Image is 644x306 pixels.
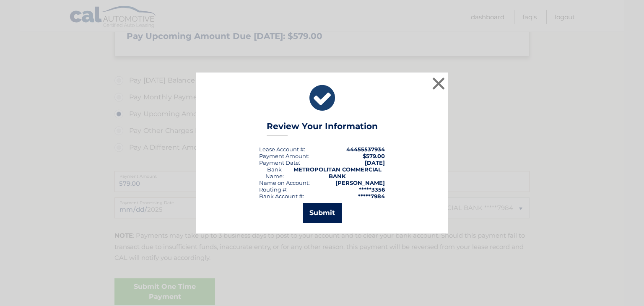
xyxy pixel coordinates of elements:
span: [DATE] [365,159,385,166]
button: Submit [303,203,342,223]
div: : [259,159,300,166]
div: Lease Account #: [259,146,305,153]
span: Payment Date [259,159,299,166]
strong: METROPOLITAN COMMERCIAL BANK [293,166,382,179]
strong: 44455537934 [346,146,385,153]
div: Name on Account: [259,179,310,186]
strong: [PERSON_NAME] [335,179,385,186]
div: Routing #: [259,186,288,193]
h3: Review Your Information [267,121,378,136]
button: × [430,75,447,92]
span: $579.00 [363,153,385,159]
div: Payment Amount: [259,153,309,159]
div: Bank Name: [259,166,290,179]
div: Bank Account #: [259,193,304,200]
